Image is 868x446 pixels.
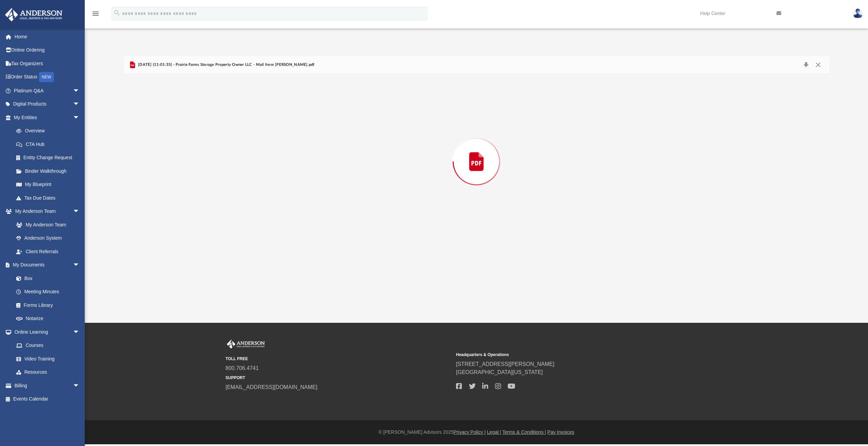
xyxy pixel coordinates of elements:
a: Resources [9,366,86,379]
div: NEW [39,72,54,82]
span: [DATE] (11:01:35) - Prairie Farms Storage Property Owner LLC - Mail from [PERSON_NAME].pdf [137,62,315,68]
small: SUPPORT [225,375,451,381]
a: My Anderson Team [9,218,83,231]
a: Binder Walkthrough [9,164,90,178]
span: arrow_drop_down [73,111,86,125]
a: Courses [9,339,86,352]
a: Box [9,272,83,285]
a: Digital Productsarrow_drop_down [5,97,90,111]
a: Client Referrals [9,245,86,258]
small: TOLL FREE [225,356,451,362]
a: Pay Invoices [547,429,574,435]
a: Video Training [9,352,83,366]
a: menu [92,13,100,18]
a: My Documentsarrow_drop_down [5,258,86,272]
img: User Pic [853,8,863,18]
a: Anderson System [9,231,86,245]
a: Order StatusNEW [5,70,90,84]
a: Online Learningarrow_drop_down [5,325,86,339]
a: Overview [9,124,90,138]
button: Download [800,60,812,70]
a: CTA Hub [9,137,90,151]
span: arrow_drop_down [73,84,86,98]
a: Privacy Policy | [454,429,486,435]
span: arrow_drop_down [73,258,86,272]
a: Platinum Q&Aarrow_drop_down [5,84,90,97]
a: Legal | [487,429,501,435]
span: arrow_drop_down [73,205,86,219]
i: menu [92,10,100,18]
a: Home [5,30,90,43]
a: My Entitiesarrow_drop_down [5,111,90,124]
a: Entity Change Request [9,151,90,165]
a: Online Ordering [5,43,90,57]
a: Tax Organizers [5,57,90,70]
a: My Anderson Teamarrow_drop_down [5,205,86,218]
span: arrow_drop_down [73,379,86,393]
a: Tax Due Dates [9,191,90,205]
span: arrow_drop_down [73,97,86,111]
span: arrow_drop_down [73,325,86,339]
a: Terms & Conditions | [502,429,546,435]
img: Anderson Advisors Platinum Portal [3,8,64,21]
a: Notarize [9,312,86,326]
a: 800.706.4741 [225,365,259,371]
div: © [PERSON_NAME] Advisors 2025 [85,429,868,436]
a: Forms Library [9,298,83,312]
a: [STREET_ADDRESS][PERSON_NAME] [456,361,554,367]
small: Headquarters & Operations [456,352,682,358]
a: [GEOGRAPHIC_DATA][US_STATE] [456,369,543,375]
i: search [113,9,121,17]
a: Meeting Minutes [9,285,86,299]
a: [EMAIL_ADDRESS][DOMAIN_NAME] [225,384,317,390]
div: Preview [124,56,829,249]
a: My Blueprint [9,178,86,191]
img: Anderson Advisors Platinum Portal [225,340,266,349]
button: Close [812,60,824,70]
a: Billingarrow_drop_down [5,379,90,392]
a: Events Calendar [5,392,90,406]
